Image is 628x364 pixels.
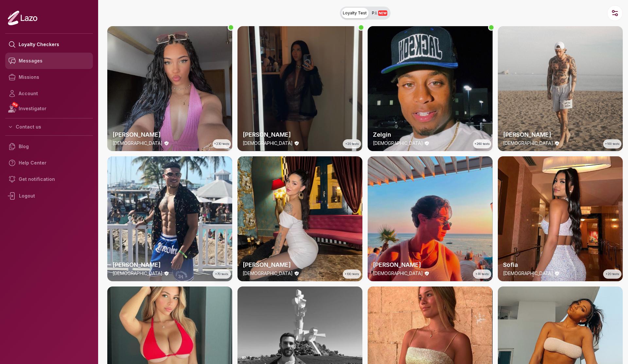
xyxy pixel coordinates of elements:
[343,10,367,16] span: Loyalty Test
[5,187,93,204] div: Logout
[113,130,227,139] h2: [PERSON_NAME]
[243,130,357,139] h2: [PERSON_NAME]
[214,142,229,146] span: +230 tests
[5,53,93,69] a: Messages
[215,272,228,276] span: +70 tests
[5,155,93,171] a: Help Center
[107,26,232,151] a: thumbchecker[PERSON_NAME][DEMOGRAPHIC_DATA]+230 tests
[373,130,487,139] h2: Zelgin
[5,36,93,53] a: Loyalty Checkers
[498,26,623,151] a: thumbchecker[PERSON_NAME][DEMOGRAPHIC_DATA]+100 tests
[373,260,487,269] h2: [PERSON_NAME]
[503,260,618,269] h2: Sofia
[368,26,493,151] img: checker
[5,121,93,133] button: Contact us
[498,26,623,151] img: checker
[378,10,387,16] span: NEW
[11,101,19,108] span: NEW
[606,272,619,276] span: +20 tests
[237,26,362,151] a: thumbchecker[PERSON_NAME][DEMOGRAPHIC_DATA]+20 tests
[107,26,232,151] img: checker
[243,140,293,147] p: [DEMOGRAPHIC_DATA]
[237,156,362,281] a: thumbchecker[PERSON_NAME][DEMOGRAPHIC_DATA]+100 tests
[5,102,93,115] a: NEWInvestigator
[372,10,387,16] span: P.I.
[476,272,489,276] span: +30 tests
[605,142,619,146] span: +100 tests
[5,69,93,85] a: Missions
[373,270,423,277] p: [DEMOGRAPHIC_DATA]
[113,270,163,277] p: [DEMOGRAPHIC_DATA]
[243,270,293,277] p: [DEMOGRAPHIC_DATA]
[107,156,232,281] img: checker
[113,260,227,269] h2: [PERSON_NAME]
[503,130,618,139] h2: [PERSON_NAME]
[5,171,93,187] a: Get notification
[113,140,163,147] p: [DEMOGRAPHIC_DATA]
[345,142,359,146] span: +20 tests
[498,156,623,281] img: checker
[243,260,357,269] h2: [PERSON_NAME]
[498,156,623,281] a: thumbcheckerSofia[DEMOGRAPHIC_DATA]+20 tests
[503,140,553,147] p: [DEMOGRAPHIC_DATA]
[368,156,493,281] a: thumbchecker[PERSON_NAME][DEMOGRAPHIC_DATA]+30 tests
[237,156,362,281] img: checker
[107,156,232,281] a: thumbchecker[PERSON_NAME][DEMOGRAPHIC_DATA]+70 tests
[5,85,93,102] a: Account
[373,140,423,147] p: [DEMOGRAPHIC_DATA]
[368,156,493,281] img: checker
[237,26,362,151] img: checker
[5,138,93,155] a: Blog
[475,142,490,146] span: +260 tests
[368,26,493,151] a: thumbcheckerZelgin[DEMOGRAPHIC_DATA]+260 tests
[345,272,359,276] span: +100 tests
[503,270,553,277] p: [DEMOGRAPHIC_DATA]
